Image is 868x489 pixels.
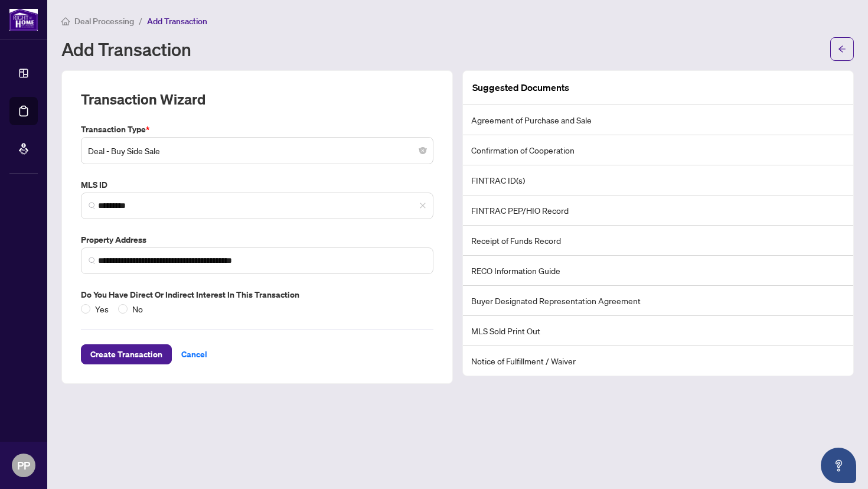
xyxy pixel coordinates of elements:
button: Open asap [821,448,856,483]
span: Deal Processing [74,16,134,27]
li: RECO Information Guide [463,256,853,286]
label: Transaction Type [81,123,433,136]
span: close [419,202,426,209]
li: Confirmation of Cooperation [463,135,853,165]
img: search_icon [89,202,96,209]
label: Do you have direct or indirect interest in this transaction [81,288,433,301]
span: Add Transaction [147,16,207,27]
li: Notice of Fulfillment / Waiver [463,346,853,376]
span: PP [17,457,30,474]
article: Suggested Documents [472,80,569,95]
img: logo [9,9,38,31]
label: MLS ID [81,178,433,191]
button: Create Transaction [81,344,172,364]
span: arrow-left [838,45,846,53]
li: / [139,14,142,28]
label: Property Address [81,233,433,246]
li: Buyer Designated Representation Agreement [463,286,853,316]
span: Yes [90,302,113,315]
span: close-circle [419,147,426,154]
h1: Add Transaction [61,40,191,58]
li: FINTRAC PEP/HIO Record [463,195,853,226]
li: Agreement of Purchase and Sale [463,105,853,135]
span: home [61,17,70,25]
img: search_icon [89,257,96,264]
span: No [128,302,148,315]
li: FINTRAC ID(s) [463,165,853,195]
li: MLS Sold Print Out [463,316,853,346]
span: Cancel [181,345,207,364]
li: Receipt of Funds Record [463,226,853,256]
button: Cancel [172,344,217,364]
span: Create Transaction [90,345,162,364]
span: Deal - Buy Side Sale [88,139,426,162]
h2: Transaction Wizard [81,90,205,109]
